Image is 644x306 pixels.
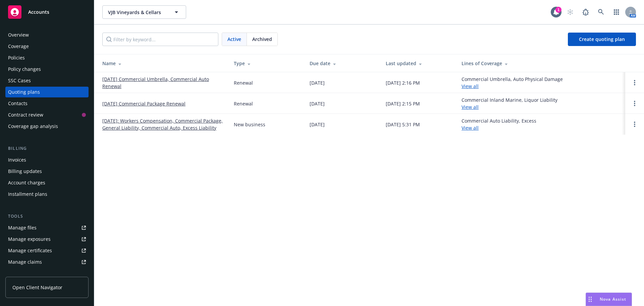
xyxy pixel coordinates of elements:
[631,120,639,128] a: Open options
[563,5,577,19] a: Start snowing
[8,234,51,245] div: Manage exposures
[252,36,272,43] span: Archived
[102,60,223,67] div: Name
[8,110,43,120] div: Contract review
[462,125,479,131] a: View all
[5,3,89,21] a: Accounts
[5,222,89,233] a: Manage files
[5,189,89,200] a: Installment plans
[102,76,223,90] a: [DATE] Commercial Umbrella, Commercial Auto Renewal
[631,99,639,107] a: Open options
[555,7,561,13] div: 1
[462,96,557,111] div: Commercial Inland Marine, Liquor Liability
[310,79,325,86] div: [DATE]
[8,166,42,177] div: Billing updates
[227,36,241,43] span: Active
[386,60,451,67] div: Last updated
[8,257,42,267] div: Manage claims
[28,9,49,15] span: Accounts
[5,245,89,256] a: Manage certificates
[102,5,186,19] button: VJB Vineyards & Cellars
[5,87,89,97] a: Quoting plans
[8,64,41,75] div: Policy changes
[462,76,563,90] div: Commercial Umbrella, Auto Physical Damage
[102,117,223,131] a: [DATE]: Workers Compensation, Commercial Package, General Liability, Commercial Auto, Excess Liab...
[579,36,625,42] span: Create quoting plan
[5,177,89,188] a: Account charges
[5,30,89,40] a: Overview
[5,145,89,152] div: Billing
[5,41,89,52] a: Coverage
[5,110,89,120] a: Contract review
[234,100,253,107] div: Renewal
[5,75,89,86] a: SSC Cases
[8,98,28,109] div: Contacts
[310,60,375,67] div: Due date
[8,52,25,63] div: Policies
[594,5,608,19] a: Search
[8,268,40,279] div: Manage BORs
[5,234,89,245] a: Manage exposures
[5,213,89,220] div: Tools
[631,79,639,87] a: Open options
[234,121,265,128] div: New business
[8,30,29,40] div: Overview
[5,268,89,279] a: Manage BORs
[8,41,29,52] div: Coverage
[8,87,40,97] div: Quoting plans
[108,9,166,16] span: VJB Vineyards & Cellars
[586,293,594,306] div: Drag to move
[462,60,620,67] div: Lines of Coverage
[600,296,626,302] span: Nova Assist
[5,121,89,132] a: Coverage gap analysis
[462,83,479,89] a: View all
[8,177,45,188] div: Account charges
[234,60,299,67] div: Type
[8,222,37,233] div: Manage files
[610,5,623,19] a: Switch app
[5,52,89,63] a: Policies
[12,284,62,291] span: Open Client Navigator
[568,33,636,46] a: Create quoting plan
[8,155,26,165] div: Invoices
[8,189,47,200] div: Installment plans
[5,98,89,109] a: Contacts
[102,33,218,46] input: Filter by keyword...
[5,64,89,75] a: Policy changes
[5,166,89,177] a: Billing updates
[8,245,52,256] div: Manage certificates
[102,100,185,107] a: [DATE] Commercial Package Renewal
[386,121,420,128] div: [DATE] 5:31 PM
[386,100,420,107] div: [DATE] 2:15 PM
[234,79,253,86] div: Renewal
[5,257,89,267] a: Manage claims
[5,155,89,165] a: Invoices
[586,293,632,306] button: Nova Assist
[8,121,58,132] div: Coverage gap analysis
[579,5,592,19] a: Report a Bug
[462,117,536,131] div: Commercial Auto Liability, Excess
[386,79,420,86] div: [DATE] 2:16 PM
[462,104,479,110] a: View all
[310,121,325,128] div: [DATE]
[310,100,325,107] div: [DATE]
[8,75,31,86] div: SSC Cases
